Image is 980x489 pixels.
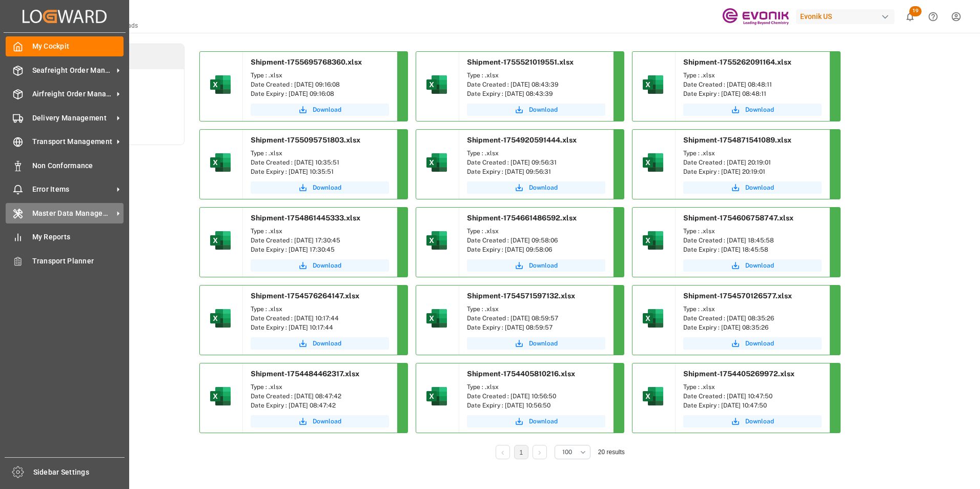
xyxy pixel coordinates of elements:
[529,417,558,426] span: Download
[251,370,359,378] span: Shipment-1754484462317.xlsx
[251,167,389,176] div: Date Expiry : [DATE] 10:35:51
[251,323,389,332] div: Date Expiry : [DATE] 10:17:44
[683,149,822,158] div: Type : .xlsx
[467,214,577,222] span: Shipment-1754661486592.xlsx
[251,392,389,401] div: Date Created : [DATE] 08:47:42
[424,72,449,97] img: microsoft-excel-2019--v1.png
[6,155,124,175] a: Non Conformance
[208,72,233,97] img: microsoft-excel-2019--v1.png
[208,384,233,409] img: microsoft-excel-2019--v1.png
[251,382,389,392] div: Type : .xlsx
[683,292,792,300] span: Shipment-1754570126577.xlsx
[519,449,523,456] a: 1
[313,339,341,348] span: Download
[467,314,605,323] div: Date Created : [DATE] 08:59:57
[251,89,389,98] div: Date Expiry : [DATE] 09:16:08
[467,304,605,314] div: Type : .xlsx
[32,184,113,195] span: Error Items
[683,259,822,272] button: Download
[251,292,359,300] span: Shipment-1754576264147.xlsx
[796,9,894,24] div: Evonik US
[251,149,389,158] div: Type : .xlsx
[208,306,233,331] img: microsoft-excel-2019--v1.png
[745,105,774,114] span: Download
[251,304,389,314] div: Type : .xlsx
[251,158,389,167] div: Date Created : [DATE] 10:35:51
[467,382,605,392] div: Type : .xlsx
[529,183,558,192] span: Download
[33,467,125,478] span: Sidebar Settings
[32,160,124,171] span: Non Conformance
[683,227,822,236] div: Type : .xlsx
[251,58,362,66] span: Shipment-1755695768360.xlsx
[424,228,449,253] img: microsoft-excel-2019--v1.png
[467,245,605,254] div: Date Expiry : [DATE] 09:58:06
[722,8,789,26] img: Evonik-brand-mark-Deep-Purple-RGB.jpeg_1700498283.jpeg
[683,80,822,89] div: Date Created : [DATE] 08:48:11
[251,415,389,427] button: Download
[683,337,822,350] a: Download
[32,89,113,99] span: Airfreight Order Management
[32,256,124,267] span: Transport Planner
[251,259,389,272] button: Download
[467,236,605,245] div: Date Created : [DATE] 09:58:06
[514,445,528,459] li: 1
[641,72,665,97] img: microsoft-excel-2019--v1.png
[251,337,389,350] button: Download
[251,136,360,144] span: Shipment-1755095751803.xlsx
[251,104,389,116] a: Download
[467,104,605,116] button: Download
[251,214,360,222] span: Shipment-1754861445333.xlsx
[251,236,389,245] div: Date Created : [DATE] 17:30:45
[251,245,389,254] div: Date Expiry : [DATE] 17:30:45
[683,415,822,427] button: Download
[745,417,774,426] span: Download
[467,136,577,144] span: Shipment-1754920591444.xlsx
[32,208,113,219] span: Master Data Management
[562,447,572,457] span: 100
[467,370,575,378] span: Shipment-1754405810216.xlsx
[467,227,605,236] div: Type : .xlsx
[467,71,605,80] div: Type : .xlsx
[745,339,774,348] span: Download
[32,136,113,147] span: Transport Management
[313,105,341,114] span: Download
[683,181,822,194] button: Download
[251,401,389,410] div: Date Expiry : [DATE] 08:47:42
[467,167,605,176] div: Date Expiry : [DATE] 09:56:31
[32,41,124,52] span: My Cockpit
[683,71,822,80] div: Type : .xlsx
[683,323,822,332] div: Date Expiry : [DATE] 08:35:26
[683,104,822,116] button: Download
[683,401,822,410] div: Date Expiry : [DATE] 10:47:50
[598,449,625,456] span: 20 results
[683,167,822,176] div: Date Expiry : [DATE] 20:19:01
[467,323,605,332] div: Date Expiry : [DATE] 08:59:57
[529,105,558,114] span: Download
[467,80,605,89] div: Date Created : [DATE] 08:43:39
[683,392,822,401] div: Date Created : [DATE] 10:47:50
[641,384,665,409] img: microsoft-excel-2019--v1.png
[745,183,774,192] span: Download
[467,415,605,427] a: Download
[32,113,113,124] span: Delivery Management
[251,181,389,194] button: Download
[6,36,124,56] a: My Cockpit
[467,181,605,194] button: Download
[251,227,389,236] div: Type : .xlsx
[424,384,449,409] img: microsoft-excel-2019--v1.png
[467,149,605,158] div: Type : .xlsx
[922,5,945,28] button: Help Center
[529,261,558,270] span: Download
[251,80,389,89] div: Date Created : [DATE] 09:16:08
[529,339,558,348] span: Download
[641,306,665,331] img: microsoft-excel-2019--v1.png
